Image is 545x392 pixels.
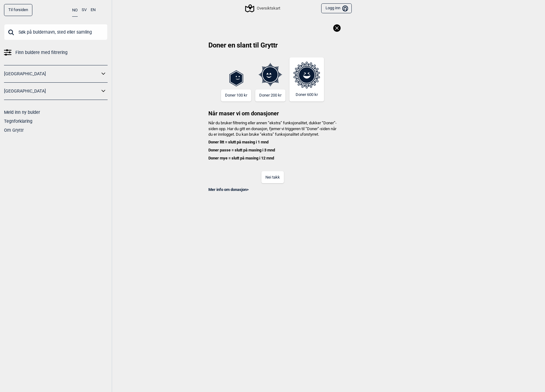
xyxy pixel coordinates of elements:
button: Logg inn [321,3,352,14]
h4: Når du bruker filtrering eller annen “ekstra” funksjonalitet, dukker “Doner”-siden opp. Har du gi... [204,120,341,161]
button: EN [91,4,96,16]
button: Nei takk [261,171,284,183]
a: Om Gryttr [4,128,24,133]
a: [GEOGRAPHIC_DATA] [4,87,100,96]
h2: Doner en slant til Gryttr [204,41,341,54]
button: SV [82,4,87,16]
button: NO [72,4,78,17]
a: Finn buldere med filtrering [4,48,108,57]
a: Tegnforklaring [4,119,32,124]
b: Doner mye = slutt på masing i 12 mnd [208,156,274,160]
a: Til forsiden [4,4,32,16]
button: Doner 200 kr [255,89,285,101]
a: Meld inn ny bulder [4,110,40,115]
b: Doner litt = slutt på masing i 1 mnd [208,140,268,144]
span: Finn buldere med filtrering [15,48,68,57]
b: Doner passe = slutt på masing i 3 mnd [208,148,275,152]
a: Mer info om donasjon> [208,187,249,192]
div: Oversiktskart [246,5,280,12]
button: Doner 600 kr [289,57,324,101]
a: [GEOGRAPHIC_DATA] [4,69,100,78]
input: Søk på buldernavn, sted eller samling [4,24,108,40]
button: Doner 100 kr [221,89,251,101]
h3: Når maser vi om donasjoner [204,101,341,117]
